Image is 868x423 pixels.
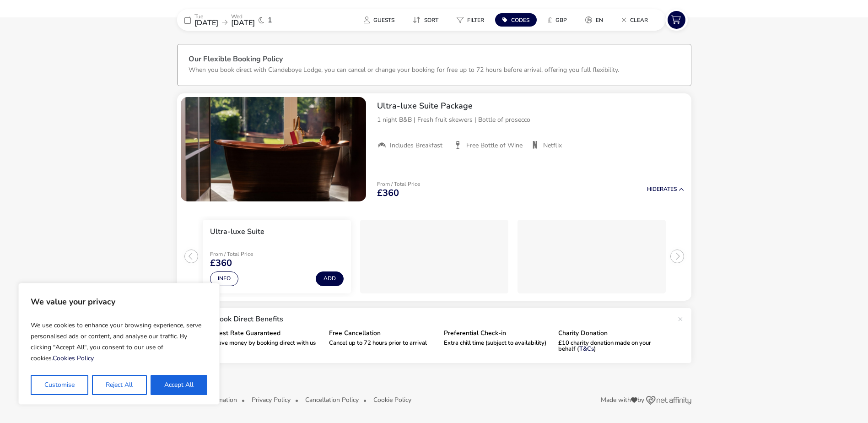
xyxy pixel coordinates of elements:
[231,18,255,28] span: [DATE]
[31,293,207,311] p: We value your privacy
[543,141,562,150] span: Netflix
[329,340,437,346] p: Cancel up to 72 hours prior to arrival
[194,18,218,28] span: [DATE]
[151,375,207,395] button: Accept All
[53,354,94,363] a: Cookies Policy
[377,181,420,187] p: From / Total Price
[177,9,314,31] div: Tue[DATE]Wed[DATE]1
[31,316,207,368] p: We use cookies to enhance your browsing experience, serve personalised ads or content, and analys...
[215,340,322,346] p: Save money by booking direct with us
[215,315,673,323] p: Book Direct Benefits
[377,115,684,125] p: 1 night B&B | Fresh fruit skewers | Bottle of prosecco
[316,271,344,286] button: Add
[647,185,660,193] span: Hide
[31,375,88,395] button: Customise
[511,16,529,24] span: Codes
[630,16,648,24] span: Clear
[558,330,666,336] p: Charity Donation
[92,375,146,395] button: Reject All
[210,271,238,286] button: Info
[194,14,218,19] p: Tue
[210,227,264,237] h3: Ultra-luxe Suite
[405,13,449,27] naf-pibe-menu-bar-item: Sort
[558,340,666,352] p: £10 charity donation made on your behalf ( )
[189,55,680,65] h3: Our Flexible Booking Policy
[540,13,578,27] naf-pibe-menu-bar-item: £GBP
[578,13,610,27] button: en
[495,13,540,27] naf-pibe-menu-bar-item: Codes
[405,13,446,27] button: Sort
[18,283,220,405] div: We value your privacy
[210,259,232,268] span: £360
[370,93,691,157] div: Ultra-luxe Suite Package 1 night B&B | Fresh fruit skewers | Bottle of prosecco Includes Breakfas...
[210,251,275,257] p: From / Total Price
[424,16,438,24] span: Sort
[513,216,670,297] swiper-slide: 3 / 3
[268,16,272,24] span: 1
[377,101,684,111] h2: Ultra-luxe Suite Package
[614,13,655,27] button: Clear
[540,13,574,27] button: £GBP
[555,16,567,24] span: GBP
[444,340,551,346] p: Extra chill time (subject to availability)
[181,97,366,201] swiper-slide: 1 / 1
[466,141,523,150] span: Free Bottle of Wine
[356,13,405,27] naf-pibe-menu-bar-item: Guests
[329,330,437,336] p: Free Cancellation
[467,16,484,24] span: Filter
[579,345,594,353] a: T&Cs
[231,14,255,19] p: Wed
[356,13,402,27] button: Guests
[596,16,603,24] span: en
[215,330,322,336] p: Best Rate Guaranteed
[252,396,291,403] button: Privacy Policy
[373,396,411,403] button: Cookie Policy
[305,396,359,403] button: Cancellation Policy
[356,216,513,297] swiper-slide: 2 / 3
[601,397,644,403] span: Made with by
[548,16,552,25] i: £
[373,16,394,24] span: Guests
[449,13,495,27] naf-pibe-menu-bar-item: Filter
[578,13,614,27] naf-pibe-menu-bar-item: en
[390,141,442,150] span: Includes Breakfast
[647,186,684,192] button: HideRates
[495,13,537,27] button: Codes
[198,216,356,297] swiper-slide: 1 / 3
[614,13,659,27] naf-pibe-menu-bar-item: Clear
[377,189,399,198] span: £360
[444,330,551,336] p: Preferential Check-in
[449,13,491,27] button: Filter
[189,65,619,74] p: When you book direct with Clandeboye Lodge, you can cancel or change your booking for free up to ...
